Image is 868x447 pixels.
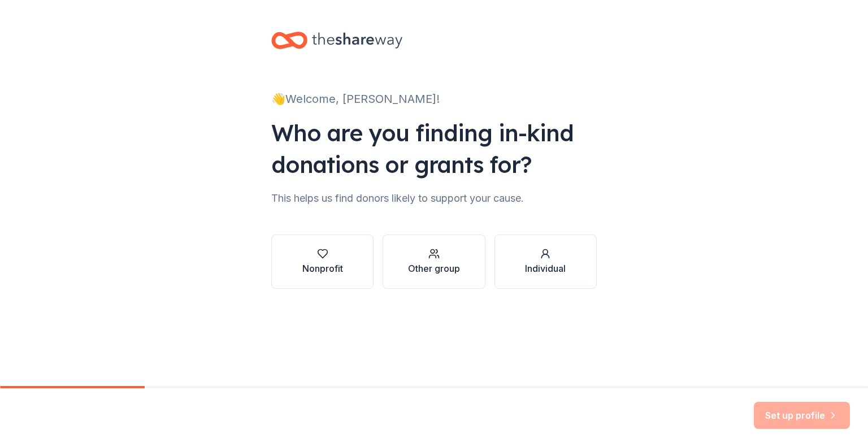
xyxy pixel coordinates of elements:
div: Individual [525,262,566,275]
button: Individual [494,235,597,289]
div: 👋 Welcome, [PERSON_NAME]! [271,90,597,108]
button: Nonprofit [271,235,374,289]
div: Nonprofit [302,262,343,275]
div: Who are you finding in-kind donations or grants for? [271,117,597,180]
div: This helps us find donors likely to support your cause. [271,189,597,207]
div: Other group [408,262,460,275]
button: Other group [383,235,485,289]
